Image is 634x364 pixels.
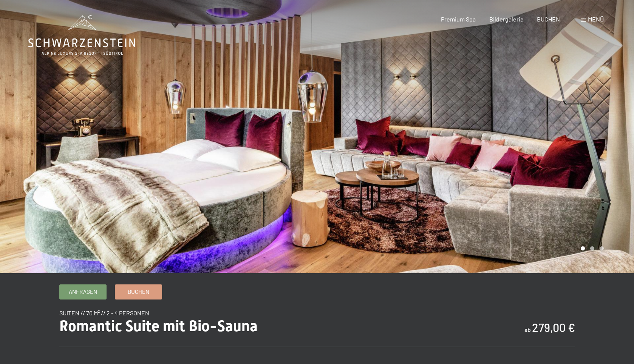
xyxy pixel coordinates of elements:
[441,15,476,23] a: Premium Spa
[524,326,531,333] span: ab
[489,15,524,23] a: Bildergalerie
[588,15,604,23] span: Menü
[532,321,575,334] b: 279,00 €
[115,285,162,299] a: Buchen
[59,309,149,316] span: Suiten // 70 m² // 2 - 4 Personen
[128,288,149,296] span: Buchen
[59,317,258,335] span: Romantic Suite mit Bio-Sauna
[537,15,560,23] a: BUCHEN
[60,285,106,299] a: Anfragen
[69,288,97,296] span: Anfragen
